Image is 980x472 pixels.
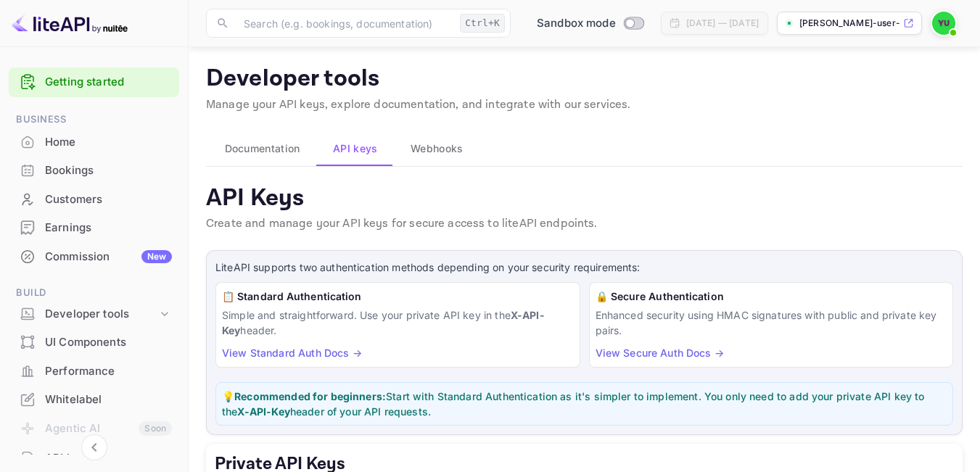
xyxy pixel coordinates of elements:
span: API keys [333,140,377,157]
p: Manage your API keys, explore documentation, and integrate with our services. [206,96,963,114]
a: Whitelabel [9,386,179,413]
a: View Standard Auth Docs → [222,347,362,359]
a: Performance [9,357,179,384]
div: Developer tools [45,306,157,323]
h6: 📋 Standard Authentication [222,289,574,305]
div: account-settings tabs [206,131,963,166]
p: LiteAPI supports two authentication methods depending on your security requirements: [215,260,953,276]
p: Simple and straightforward. Use your private API key in the header. [222,307,574,338]
div: Earnings [9,214,179,242]
p: Create and manage your API keys for secure access to liteAPI endpoints. [206,215,963,233]
div: Bookings [45,162,172,179]
p: 💡 Start with Standard Authentication as it's simpler to implement. You only need to add your priv... [222,389,947,419]
div: UI Components [45,334,172,351]
div: UI Components [9,328,179,357]
div: Switch to Production mode [531,15,649,32]
strong: Recommended for beginners: [234,390,386,402]
div: Getting started [9,67,179,97]
input: Search (e.g. bookings, documentation) [235,9,454,38]
div: CommissionNew [9,243,179,271]
span: Webhooks [411,140,463,157]
div: [DATE] — [DATE] [686,17,759,30]
div: New [141,250,172,263]
div: Performance [45,363,172,380]
h6: 🔒 Secure Authentication [596,289,947,305]
a: CommissionNew [9,243,179,270]
button: Collapse navigation [81,434,107,460]
p: Enhanced security using HMAC signatures with public and private key pairs. [596,307,947,338]
div: Ctrl+K [460,14,505,33]
div: Whitelabel [45,392,172,408]
a: Bookings [9,157,179,183]
strong: X-API-Key [222,309,545,336]
div: API Logs [45,450,172,467]
a: Earnings [9,214,179,241]
img: LiteAPI logo [12,12,128,35]
div: Commission [45,249,172,265]
a: Getting started [45,74,172,91]
div: Home [45,134,172,151]
span: Documentation [225,140,300,157]
span: Sandbox mode [537,15,616,32]
div: Customers [45,191,172,208]
p: Developer tools [206,65,963,94]
div: Home [9,128,179,157]
a: Home [9,128,179,155]
img: yemane User [932,12,955,35]
div: Whitelabel [9,386,179,414]
span: Build [9,285,179,301]
div: Bookings [9,157,179,185]
div: Customers [9,186,179,214]
div: Developer tools [9,302,179,327]
a: API Logs [9,444,179,471]
p: API Keys [206,184,963,213]
a: Customers [9,186,179,212]
strong: X-API-Key [237,405,289,418]
a: UI Components [9,328,179,355]
div: Earnings [45,220,172,236]
a: View Secure Auth Docs → [596,347,724,359]
span: Business [9,112,179,128]
div: Performance [9,357,179,386]
p: [PERSON_NAME]-user-37cf2.nuit... [799,17,900,30]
